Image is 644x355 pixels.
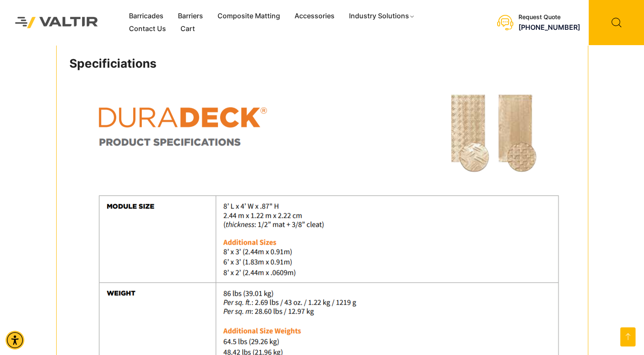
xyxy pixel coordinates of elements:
a: Barricades [122,10,171,23]
a: Cart [173,23,202,35]
div: Request Quote [518,14,580,21]
div: Accessibility Menu [6,331,24,349]
a: Contact Us [122,23,173,35]
h2: Specificiations [69,57,575,71]
a: Open this option [620,327,635,346]
a: Industry Solutions [342,10,422,23]
a: Accessories [287,10,342,23]
a: call (888) 496-3625 [518,23,580,31]
a: Composite Matting [210,10,287,23]
img: Valtir Rentals [6,8,107,37]
a: Barriers [171,10,210,23]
